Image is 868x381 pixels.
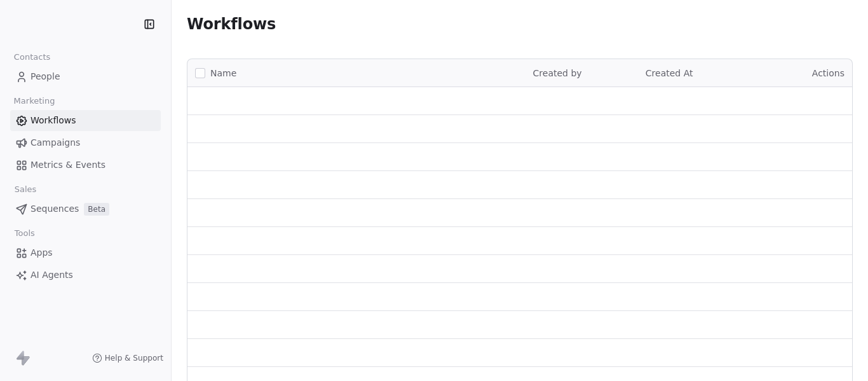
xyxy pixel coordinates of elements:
[31,268,73,282] span: AI Agents
[9,224,40,243] span: Tools
[10,198,161,219] a: SequencesBeta
[92,353,163,363] a: Help & Support
[105,353,163,363] span: Help & Support
[8,48,56,67] span: Contacts
[10,242,161,263] a: Apps
[187,15,276,33] span: Workflows
[31,136,80,149] span: Campaigns
[31,202,79,216] span: Sequences
[10,110,161,131] a: Workflows
[8,92,60,111] span: Marketing
[210,67,236,80] span: Name
[10,132,161,153] a: Campaigns
[31,70,60,83] span: People
[31,114,76,127] span: Workflows
[10,155,161,176] a: Metrics & Events
[812,68,844,78] span: Actions
[10,265,161,286] a: AI Agents
[84,203,109,216] span: Beta
[646,68,693,78] span: Created At
[9,180,42,199] span: Sales
[31,158,105,172] span: Metrics & Events
[31,246,53,260] span: Apps
[10,66,161,87] a: People
[533,68,582,78] span: Created by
